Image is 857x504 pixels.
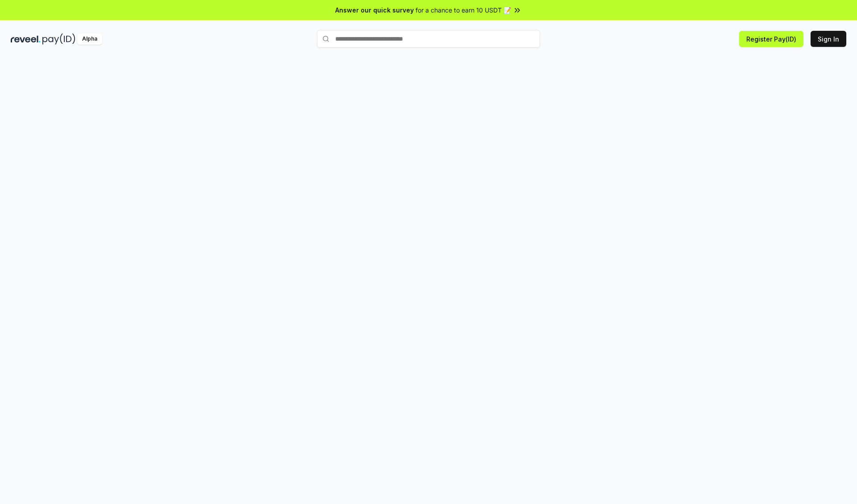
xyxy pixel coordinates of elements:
button: Sign In [811,31,846,47]
img: reveel_dark [11,33,41,45]
img: pay_id [42,33,75,45]
span: Answer our quick survey [335,5,414,15]
span: for a chance to earn 10 USDT 📝 [416,5,511,15]
div: Alpha [77,33,102,45]
button: Register Pay(ID) [739,31,803,47]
